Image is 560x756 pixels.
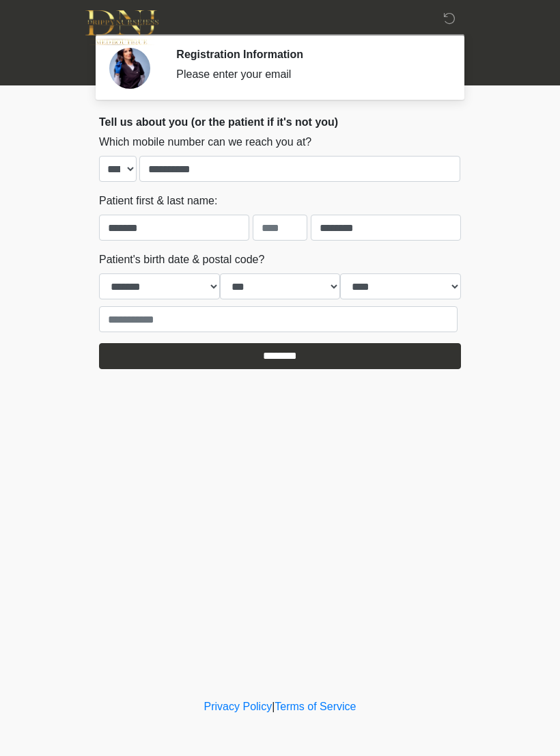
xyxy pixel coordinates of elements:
label: Patient's birth date & postal code? [99,252,264,268]
div: Please enter your email [176,66,440,83]
label: Which mobile number can we reach you at? [99,134,311,150]
img: Agent Avatar [109,48,150,89]
h2: Tell us about you (or the patient if it's not you) [99,116,461,129]
img: DNJ Med Boutique Logo [85,10,158,45]
a: Privacy Policy [204,701,272,712]
a: Terms of Service [275,701,356,712]
a: | [272,701,275,712]
label: Patient first & last name: [99,193,217,209]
